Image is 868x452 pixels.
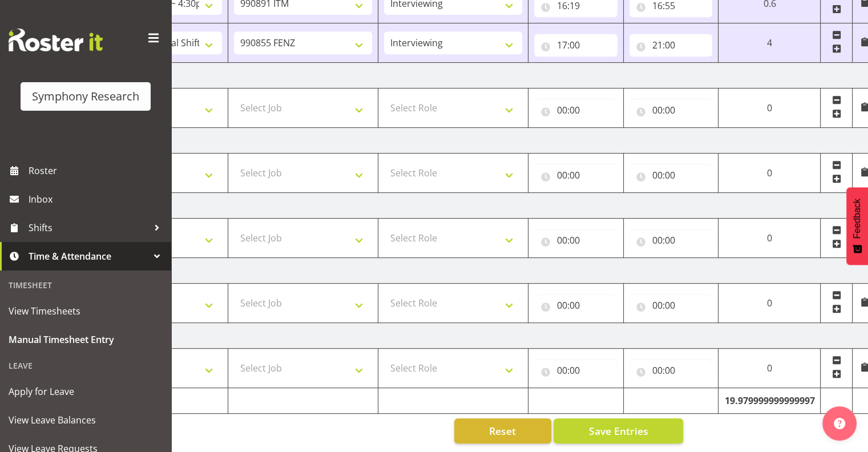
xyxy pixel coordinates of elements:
[852,199,862,239] span: Feedback
[834,418,845,429] img: help-xxl-2.png
[534,99,617,122] input: Click to select...
[629,34,713,56] input: Click to select...
[846,187,868,265] button: Feedback - Show survey
[9,411,163,429] span: View Leave Balances
[9,29,103,51] img: Rosterit website logo
[718,284,821,323] td: 0
[718,219,821,258] td: 0
[3,273,168,297] div: Timesheet
[629,164,713,187] input: Click to select...
[534,294,617,317] input: Click to select...
[718,349,821,388] td: 0
[9,331,163,348] span: Manual Timesheet Entry
[534,229,617,252] input: Click to select...
[3,297,168,325] a: View Timesheets
[3,406,168,434] a: View Leave Balances
[3,354,168,377] div: Leave
[534,34,617,56] input: Click to select...
[718,154,821,193] td: 0
[9,302,163,320] span: View Timesheets
[3,325,168,354] a: Manual Timesheet Entry
[629,229,713,252] input: Click to select...
[534,359,617,382] input: Click to select...
[3,377,168,406] a: Apply for Leave
[29,191,165,208] span: Inbox
[629,99,713,122] input: Click to select...
[29,219,148,236] span: Shifts
[454,418,551,443] button: Reset
[718,388,821,414] td: 19.979999999999997
[534,164,617,187] input: Click to select...
[718,88,821,128] td: 0
[629,359,713,382] input: Click to select...
[588,423,648,438] span: Save Entries
[29,162,165,179] span: Roster
[32,88,139,105] div: Symphony Research
[718,23,821,63] td: 4
[489,423,516,438] span: Reset
[29,248,148,265] span: Time & Attendance
[9,383,163,400] span: Apply for Leave
[554,418,683,443] button: Save Entries
[629,294,713,317] input: Click to select...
